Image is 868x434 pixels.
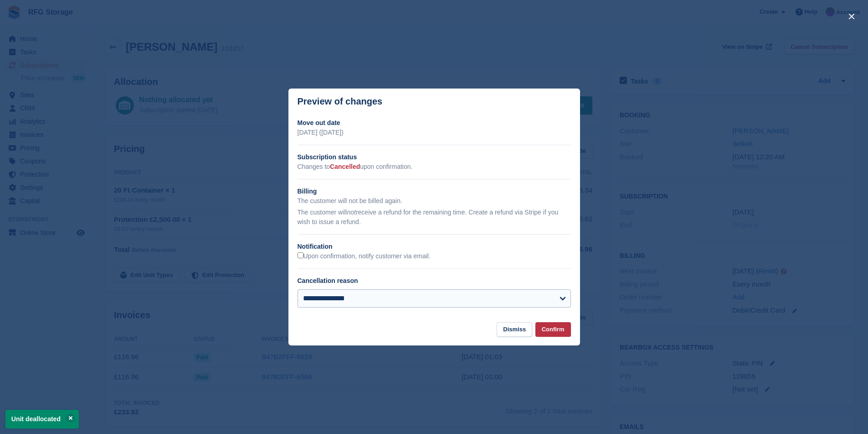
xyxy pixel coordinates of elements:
p: Changes to upon confirmation. [298,162,571,172]
p: [DATE] ([DATE]) [298,128,571,137]
button: Confirm [535,322,571,337]
label: Cancellation reason [298,277,358,284]
input: Upon confirmation, notify customer via email. [298,252,303,258]
p: The customer will not be billed again. [298,196,571,206]
p: The customer will receive a refund for the remaining time. Create a refund via Stripe if you wish... [298,208,571,227]
h2: Subscription status [298,152,571,162]
p: Unit deallocated [5,410,79,429]
h2: Move out date [298,118,571,128]
span: Cancelled [330,163,360,170]
button: Dismiss [497,322,532,337]
h2: Notification [298,242,571,251]
h2: Billing [298,187,571,196]
label: Upon confirmation, notify customer via email. [298,252,431,261]
button: close [844,9,859,24]
em: not [347,209,355,216]
p: Preview of changes [298,96,383,107]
